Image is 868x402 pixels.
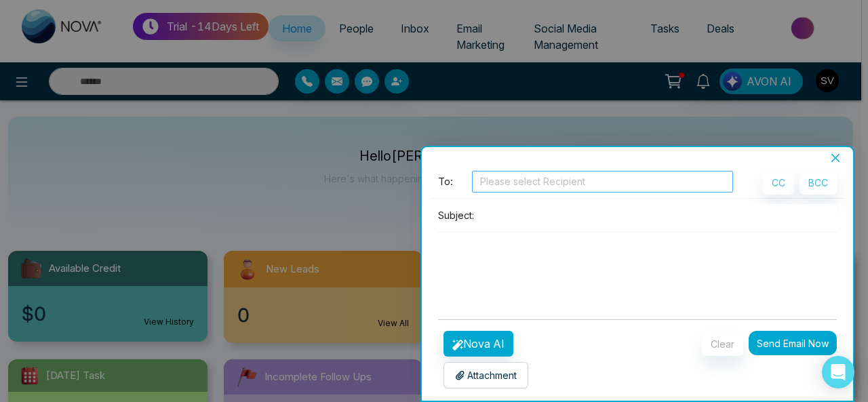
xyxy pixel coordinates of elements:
[822,356,854,388] div: Open Intercom Messenger
[438,208,474,222] p: Subject:
[800,171,837,195] button: BCC
[763,171,794,195] button: CC
[826,152,845,164] button: Close
[455,368,517,382] p: Attachment
[443,331,513,357] button: Nova AI
[830,153,841,163] span: close
[749,331,837,355] button: Send Email Now
[702,332,743,356] button: Clear
[438,174,453,190] span: To:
